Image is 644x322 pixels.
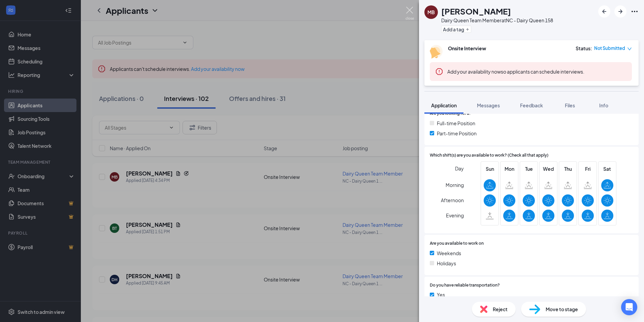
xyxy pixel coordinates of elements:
[562,165,574,172] span: Thu
[437,119,475,127] span: Full-time Position
[598,5,610,18] button: ArrowLeftNew
[437,249,461,257] span: Weekends
[435,68,443,76] svg: Error
[523,165,535,172] span: Tue
[441,26,471,33] button: PlusAdd a tag
[627,47,632,51] span: down
[576,45,592,52] div: Status :
[594,45,625,52] span: Not Submitted
[601,165,613,172] span: Sat
[503,165,515,172] span: Mon
[441,17,553,24] div: Dairy Queen Team Member at NC - Dairy Queen 158
[437,130,477,137] span: Part-time Position
[493,305,508,313] span: Reject
[446,209,464,221] span: Evening
[427,9,435,16] div: MB
[441,5,511,17] h1: [PERSON_NAME]
[446,179,464,191] span: Morning
[477,102,500,108] span: Messages
[437,291,445,298] span: Yes
[565,102,575,108] span: Files
[599,102,608,108] span: Info
[437,260,456,267] span: Holidays
[465,27,470,31] svg: Plus
[600,7,608,16] svg: ArrowLeftNew
[441,194,464,206] span: Afternoon
[616,7,624,16] svg: ArrowRight
[546,305,578,313] span: Move to stage
[542,165,554,172] span: Wed
[614,5,626,18] button: ArrowRight
[430,152,548,159] span: Which shift(s) are you available to work? (Check all that apply)
[520,102,543,108] span: Feedback
[431,102,457,108] span: Application
[448,45,486,51] b: Onsite Interview
[430,110,471,117] span: Are you looking for a:
[447,69,584,75] span: so applicants can schedule interviews.
[430,240,484,247] span: Are you available to work on
[484,165,496,172] span: Sun
[582,165,594,172] span: Fri
[430,282,500,289] span: Do you have reliable transportation?
[455,165,464,172] span: Day
[447,68,501,75] button: Add your availability now
[631,7,639,16] svg: Ellipses
[621,299,637,315] div: Open Intercom Messenger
